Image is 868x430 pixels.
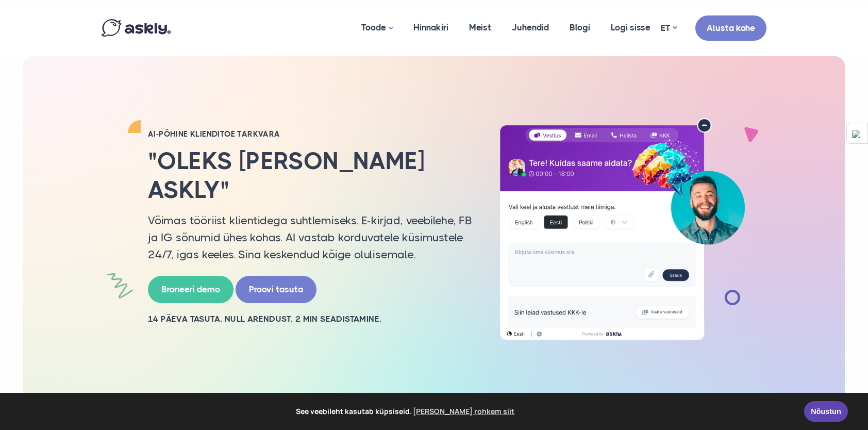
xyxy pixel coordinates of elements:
img: DB_AMPERSAND_Pantone.svg [852,130,860,138]
a: Proovi tasuta [236,276,316,303]
img: AI multilingual chat [488,118,756,341]
p: Võimas tööriist klientidega suhtlemiseks. E-kirjad, veebilehe, FB ja IG sõnumid ühes kohas. AI va... [148,212,473,263]
a: Hinnakiri [403,3,459,53]
a: Toode [351,3,403,54]
a: Logi sisse [600,3,661,53]
h2: "Oleks [PERSON_NAME] Askly" [148,147,473,204]
a: Meist [459,3,502,53]
a: Broneeri demo [148,276,233,303]
a: ET [661,21,677,36]
a: Alusta kohe [695,15,766,41]
a: Nõustun [804,401,848,422]
h2: 14 PÄEVA TASUTA. NULL ARENDUST. 2 MIN SEADISTAMINE. [148,313,473,325]
a: Juhendid [502,3,559,53]
img: Askly [102,19,171,37]
a: learn more about cookies [412,404,516,419]
a: Blogi [559,3,600,53]
span: See veebileht kasutab küpsiseid. [15,404,797,419]
h2: AI-PÕHINE KLIENDITOE TARKVARA [148,129,473,139]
